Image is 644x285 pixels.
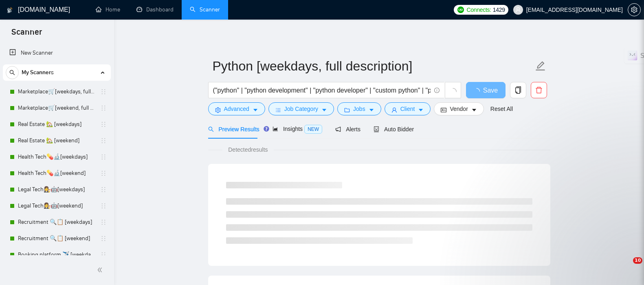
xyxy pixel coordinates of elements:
[400,104,415,113] span: Client
[535,61,546,71] span: edit
[304,125,322,134] span: NEW
[18,214,95,230] a: Recruitment 🔍📋 [weekdays]
[18,165,95,181] a: Health Tech💊🔬[weekend]
[490,104,513,113] a: Reset All
[5,26,48,43] span: Scanner
[374,126,379,132] span: robot
[18,133,95,149] a: Real Estate 🏡 [weekend]
[18,100,95,116] a: Marketplace🛒[weekend, full description]
[531,82,547,98] button: delete
[466,5,491,14] span: Connects:
[531,86,547,94] span: delete
[471,107,477,113] span: caret-down
[100,170,107,177] span: holder
[222,145,273,154] span: Detected results
[275,107,281,113] span: bars
[100,88,107,95] span: holder
[633,257,642,264] span: 10
[100,154,107,160] span: holder
[344,107,350,113] span: folder
[18,247,95,263] a: Booking platform ✈️ [weekdays]
[3,45,111,61] li: New Scanner
[6,66,19,79] button: search
[100,105,107,111] span: holder
[190,6,220,13] a: searchScanner
[273,126,278,132] span: area-chart
[391,107,397,113] span: user
[100,186,107,193] span: holder
[213,56,534,76] input: Scanner name...
[337,102,381,115] button: folderJobscaret-down
[100,137,107,144] span: holder
[18,198,95,214] a: Legal Tech👩‍⚖️🤖[weekend]
[208,126,259,133] span: Preview Results
[18,181,95,198] a: Legal Tech👩‍⚖️🤖[weekdays]
[136,6,174,13] a: dashboardDashboard
[493,5,505,14] span: 1429
[510,86,526,94] span: copy
[208,102,265,115] button: settingAdvancedcaret-down
[100,252,107,258] span: holder
[100,203,107,209] span: holder
[335,126,360,133] span: Alerts
[441,107,446,113] span: idcard
[449,88,457,95] span: loading
[457,7,464,13] img: upwork-logo.png
[273,126,322,132] span: Insights
[434,88,440,93] span: info-circle
[100,235,107,242] span: holder
[18,116,95,133] a: Real Estate 🏡 [weekdays]
[510,82,526,98] button: copy
[215,107,221,113] span: setting
[353,104,365,113] span: Jobs
[18,149,95,165] a: Health Tech💊🔬[weekdays]
[100,219,107,225] span: holder
[96,6,120,13] a: homeHome
[268,102,334,115] button: barsJob Categorycaret-down
[466,82,506,98] button: Save
[385,102,431,115] button: userClientcaret-down
[284,104,318,113] span: Job Category
[18,84,95,100] a: Marketplace🛒[weekdays, full description]
[450,104,468,113] span: Vendor
[434,102,484,115] button: idcardVendorcaret-down
[616,257,636,277] iframe: Intercom live chat
[418,107,424,113] span: caret-down
[369,107,374,113] span: caret-down
[97,266,105,274] span: double-left
[208,126,214,132] span: search
[473,88,483,95] span: loading
[515,7,521,13] span: user
[628,7,641,13] a: setting
[224,104,249,113] span: Advanced
[100,121,107,128] span: holder
[9,45,104,61] a: New Scanner
[483,85,498,95] span: Save
[374,126,414,133] span: Auto Bidder
[335,126,341,132] span: notification
[7,4,13,17] img: logo
[321,107,327,113] span: caret-down
[18,230,95,247] a: Recruitment 🔍📋 [weekend]
[628,3,641,16] button: setting
[6,70,18,75] span: search
[263,125,270,133] div: Tooltip anchor
[253,107,258,113] span: caret-down
[213,85,431,95] input: Search Freelance Jobs...
[22,64,54,81] span: My Scanners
